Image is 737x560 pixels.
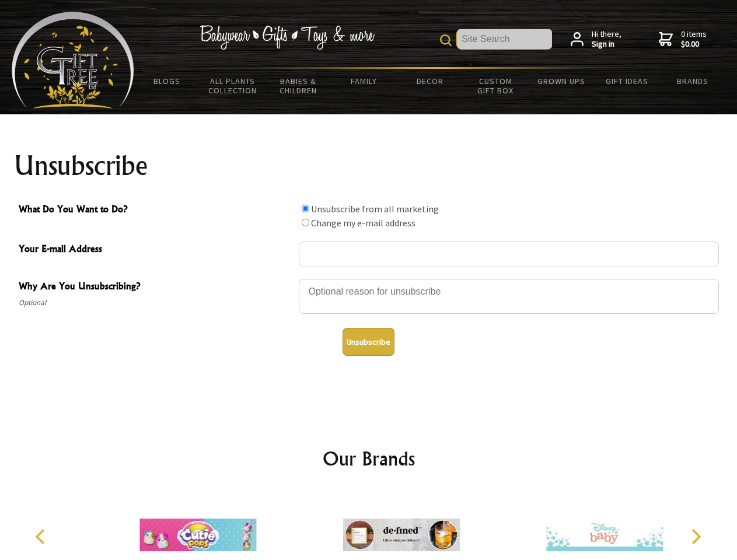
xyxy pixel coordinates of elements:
[681,29,707,50] span: 0 items
[660,69,726,93] a: Brands
[200,69,266,103] a: All Plants Collection
[29,524,55,549] button: Previous
[19,242,293,258] span: Your E-mail Address
[440,34,452,46] img: product search
[299,279,719,314] textarea: Why Are You Unsubscribing?
[266,69,331,103] a: Babies & Children
[19,202,293,219] span: What Do You Want to Do?
[571,29,621,50] a: Hi there,Sign in
[134,69,200,93] a: BLOGS
[659,29,707,50] a: 0 items$0.00
[397,69,463,93] a: Decor
[311,217,415,229] label: Change my e-mail address
[12,12,134,108] img: Babyware - Gifts - Toys and more...
[528,69,594,93] a: Grown Ups
[681,39,707,50] strong: $0.00
[200,25,375,50] img: Babywear - Gifts - Toys & more
[302,219,309,226] input: What Do You Want to Do?
[19,296,293,310] span: Optional
[311,203,439,215] label: Unsubscribe from all marketing
[299,242,719,267] input: Your E-mail Address
[302,205,309,212] input: What Do You Want to Do?
[592,29,621,50] span: Hi there,
[14,152,724,180] h1: Unsubscribe
[592,39,621,50] strong: Sign in
[331,69,397,93] a: Family
[23,444,714,473] h2: Our Brands
[683,524,708,549] button: Next
[463,69,529,103] a: Custom Gift Box
[19,279,293,296] span: Why Are You Unsubscribing?
[594,69,660,93] a: Gift Ideas
[457,29,552,49] input: Site Search
[343,328,394,356] button: Unsubscribe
